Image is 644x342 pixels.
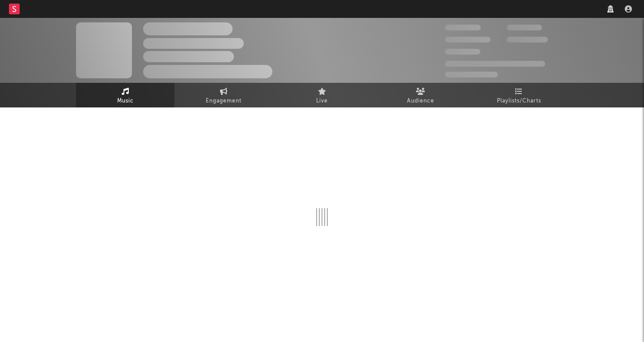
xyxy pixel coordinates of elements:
span: Jump Score: 85.0 [445,72,498,77]
span: 100,000 [445,49,480,55]
a: Live [273,83,371,107]
span: Engagement [206,96,241,107]
span: 300,000 [445,25,481,30]
a: Music [76,83,174,107]
span: Live [316,96,328,107]
a: Playlists/Charts [470,83,568,107]
span: Audience [407,96,434,107]
span: 50,000,000 [445,37,491,43]
span: Playlists/Charts [497,96,541,107]
span: 1,000,000 [507,37,548,43]
a: Engagement [174,83,273,107]
span: 50,000,000 Monthly Listeners [445,61,545,67]
span: Music [117,96,134,107]
a: Audience [371,83,470,107]
span: 100,000 [507,25,542,30]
